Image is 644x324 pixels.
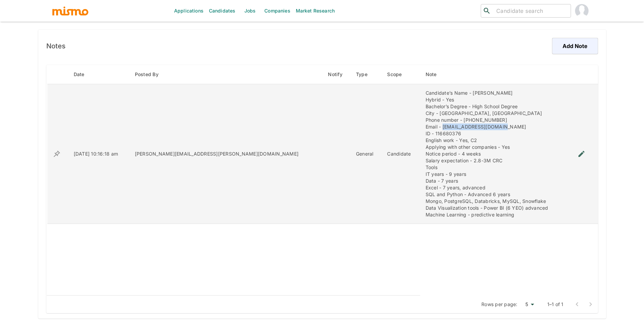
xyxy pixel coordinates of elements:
input: Candidate search [494,6,568,16]
div: Candidate’s Name - [PERSON_NAME] Hybrid - Yes Bachelor’s Degree - High School Degree City - [GEOG... [426,90,563,218]
td: [PERSON_NAME][EMAIL_ADDRESS][PERSON_NAME][DOMAIN_NAME] [129,84,323,224]
p: Rows per page: [481,301,518,308]
td: [DATE] 10:16:18 am [68,84,129,224]
th: Scope [382,65,420,84]
img: logo [52,6,89,16]
th: Posted By [129,65,323,84]
h6: Notes [46,41,66,51]
p: 1–1 of 1 [547,301,564,308]
th: Notify [323,65,350,84]
button: Add Note [552,38,598,54]
th: Date [68,65,129,84]
td: Candidate [382,84,420,224]
th: Type [351,65,382,84]
td: General [351,84,382,224]
div: 5 [520,300,536,309]
th: Note [420,65,568,84]
table: enhanced table [46,65,598,296]
img: Paola Pacheco [575,4,589,18]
